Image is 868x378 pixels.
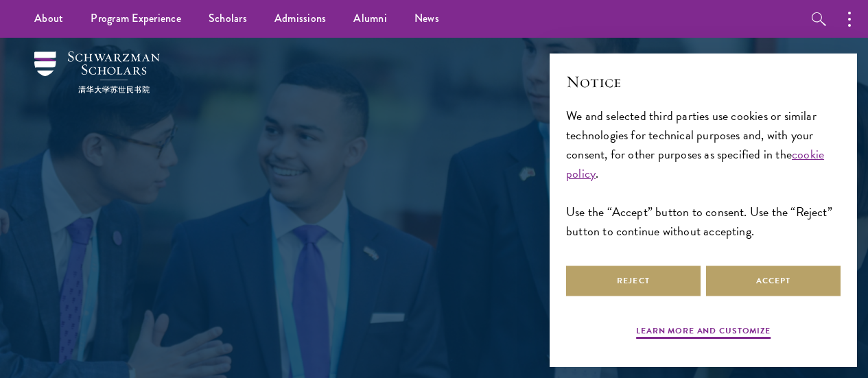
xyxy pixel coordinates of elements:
button: Reject [566,265,701,296]
div: We and selected third parties use cookies or similar technologies for technical purposes and, wit... [566,106,841,241]
button: Learn more and customize [636,324,771,341]
h2: Notice [566,70,841,93]
img: Schwarzman Scholars [34,51,160,93]
a: cookie policy [566,145,824,182]
button: Accept [706,265,841,296]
